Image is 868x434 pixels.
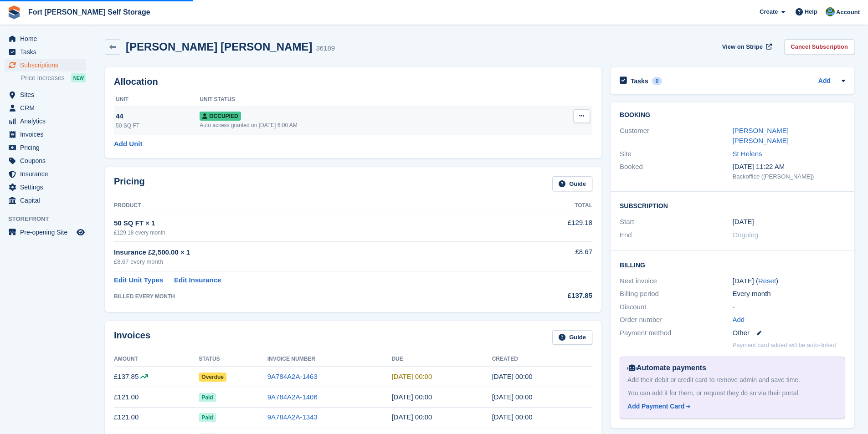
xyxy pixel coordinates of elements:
div: Add their debit or credit card to remove admin and save time. [627,375,837,385]
a: Guide [552,176,592,191]
a: Edit Unit Types [114,275,163,286]
th: Status [199,352,267,367]
a: Add [733,315,745,325]
a: Add Unit [114,139,142,149]
span: CRM [20,102,75,114]
div: [DATE] 11:22 AM [733,162,845,172]
div: Booked [620,162,732,181]
a: 9A784A2A-1406 [267,393,318,401]
span: Overdue [199,373,226,382]
time: 2025-05-17 23:00:04 UTC [492,413,533,421]
span: Pre-opening Site [20,226,75,239]
a: Preview store [75,227,86,238]
span: Insurance [20,168,75,180]
span: Create [760,7,778,16]
img: stora-icon-8386f47178a22dfd0bd8f6a31ec36ba5ce8667c1dd55bd0f319d3a0aa187defe.svg [7,5,21,19]
div: End [620,230,732,240]
a: menu [5,141,86,154]
a: 9A784A2A-1463 [267,373,318,380]
a: Add Payment Card [627,402,834,411]
div: Backoffice ([PERSON_NAME]) [733,172,845,181]
th: Invoice Number [267,352,392,367]
a: Price increases NEW [21,73,86,83]
div: 50 SQ FT × 1 [114,218,503,229]
span: Sites [20,88,75,101]
div: BILLED EVERY MONTH [114,292,503,301]
span: Paid [199,393,216,402]
div: 50 SQ FT [116,122,200,130]
h2: Invoices [114,330,150,345]
div: Discount [620,302,732,312]
span: Home [20,32,75,45]
th: Total [503,199,592,213]
th: Amount [114,352,199,367]
time: 2025-06-18 23:00:00 UTC [391,393,432,401]
span: Pricing [20,141,75,154]
td: £121.00 [114,387,199,408]
a: menu [5,59,86,71]
div: Billing period [620,289,732,299]
a: Add [818,76,831,87]
a: Edit Insurance [174,275,221,286]
a: Reset [758,277,776,285]
span: Occupied [200,112,241,121]
a: menu [5,154,86,167]
a: Fort [PERSON_NAME] Self Storage [25,5,154,20]
a: Guide [552,330,592,345]
th: Due [391,352,492,367]
span: Analytics [20,115,75,128]
td: £8.67 [503,242,592,271]
h2: Billing [620,260,845,269]
span: Invoices [20,128,75,141]
div: £8.67 every month [114,257,503,266]
div: Auto access granted on [DATE] 6:00 AM [200,121,528,129]
a: menu [5,168,86,180]
div: - [733,302,845,312]
div: [DATE] ( ) [733,276,845,286]
div: You can add it for them, or request they do so via their portal. [627,388,837,398]
div: £137.85 [503,291,592,301]
span: Account [836,8,860,17]
span: Capital [20,194,75,207]
h2: Pricing [114,176,145,191]
span: Storefront [8,214,91,224]
span: Settings [20,181,75,194]
a: View on Stripe [719,39,774,54]
time: 2025-05-18 23:00:00 UTC [391,413,432,421]
time: 2025-07-17 23:00:55 UTC [492,373,533,380]
h2: Booking [620,112,845,119]
div: Start [620,217,732,227]
div: 0 [652,77,663,85]
a: menu [5,32,86,45]
a: menu [5,181,86,194]
a: menu [5,194,86,207]
div: Payment method [620,328,732,338]
a: Cancel Subscription [784,39,854,54]
h2: Tasks [631,77,648,85]
h2: Allocation [114,77,592,87]
p: Payment card added will be auto-linked [733,341,836,350]
div: 44 [116,111,200,122]
a: menu [5,102,86,114]
div: NEW [71,73,86,82]
a: St Helens [733,150,762,158]
div: Customer [620,126,732,146]
span: View on Stripe [722,42,763,51]
td: £121.00 [114,407,199,428]
a: [PERSON_NAME] [PERSON_NAME] [733,127,789,145]
td: £137.85 [114,367,199,387]
div: £129.18 every month [114,229,503,237]
div: Order number [620,315,732,325]
div: Automate payments [627,363,837,373]
span: Help [805,7,817,16]
td: £129.18 [503,213,592,241]
div: Add Payment Card [627,402,684,411]
a: menu [5,226,86,239]
a: menu [5,115,86,128]
th: Created [492,352,592,367]
img: Alex [826,7,835,16]
span: Subscriptions [20,59,75,71]
span: Ongoing [733,231,759,239]
div: Insurance £2,500.00 × 1 [114,247,503,258]
a: menu [5,46,86,58]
